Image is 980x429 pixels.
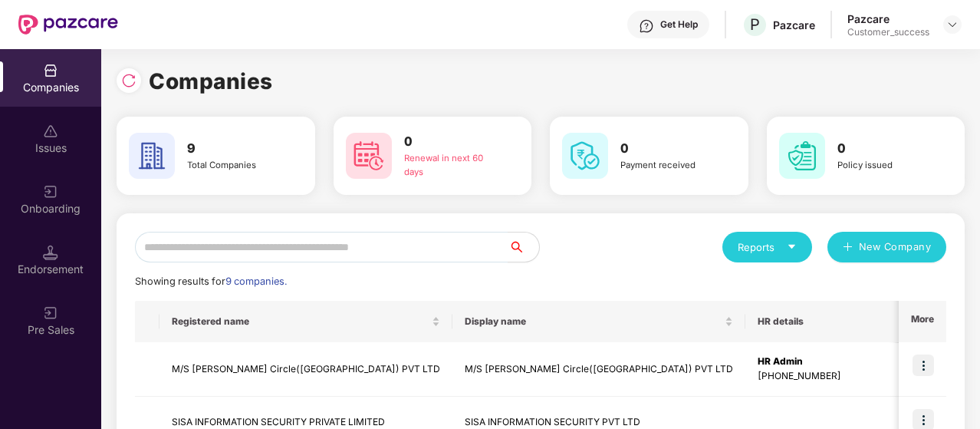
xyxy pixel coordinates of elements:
[43,63,58,78] img: svg+xml;base64,PHN2ZyBpZD0iQ29tcGFuaWVzIiB4bWxucz0iaHR0cDovL3d3dy53My5vcmcvMjAwMC9zdmciIHdpZHRoPS...
[913,355,934,376] img: icon
[773,18,815,32] div: Pazcare
[121,73,136,88] img: svg+xml;base64,PHN2ZyBpZD0iUmVsb2FkLTMyeDMyIiB4bWxucz0iaHR0cDovL3d3dy53My5vcmcvMjAwMC9zdmciIHdpZH...
[827,232,946,262] button: plusNew Company
[404,152,500,180] div: Renewal in next 60 days
[758,355,915,369] div: HR Admin
[43,184,58,200] img: svg+xml;base64,PHN2ZyB3aWR0aD0iMjAiIGhlaWdodD0iMjAiIHZpZXdCb3g9IjAgMCAyMCAyMCIgZmlsbD0ibm9uZSIgeG...
[159,301,452,342] th: Registered name
[620,139,716,159] h3: 0
[225,276,287,287] span: 9 companies.
[43,305,58,321] img: svg+xml;base64,PHN2ZyB3aWR0aD0iMjAiIGhlaWdodD0iMjAiIHZpZXdCb3g9IjAgMCAyMCAyMCIgZmlsbD0ibm9uZSIgeG...
[620,159,716,173] div: Payment received
[639,18,654,34] img: svg+xml;base64,PHN2ZyBpZD0iSGVscC0zMngzMiIgeG1sbnM9Imh0dHA6Ly93d3cudzMub3JnLzIwMDAvc3ZnIiB3aWR0aD...
[18,15,118,35] img: New Pazcare Logo
[750,15,760,34] span: P
[859,239,932,255] span: New Company
[129,133,175,179] img: svg+xml;base64,PHN2ZyB4bWxucz0iaHR0cDovL3d3dy53My5vcmcvMjAwMC9zdmciIHdpZHRoPSI2MCIgaGVpZ2h0PSI2MC...
[787,242,797,252] span: caret-down
[508,241,539,253] span: search
[745,301,927,342] th: HR details
[404,132,500,152] h3: 0
[159,342,452,397] td: M/S [PERSON_NAME] Circle([GEOGRAPHIC_DATA]) PVT LTD
[847,12,929,26] div: Pazcare
[562,133,608,179] img: svg+xml;base64,PHN2ZyB4bWxucz0iaHR0cDovL3d3dy53My5vcmcvMjAwMC9zdmciIHdpZHRoPSI2MCIgaGVpZ2h0PSI2MC...
[452,301,745,342] th: Display name
[465,315,722,328] span: Display name
[452,342,745,397] td: M/S [PERSON_NAME] Circle([GEOGRAPHIC_DATA]) PVT LTD
[135,276,287,287] span: Showing results for
[43,245,58,260] img: svg+xml;base64,PHN2ZyB3aWR0aD0iMTQuNSIgaGVpZ2h0PSIxNC41IiB2aWV3Qm94PSIwIDAgMTYgMTYiIGZpbGw9Im5vbm...
[738,239,797,255] div: Reports
[837,139,933,159] h3: 0
[187,139,283,159] h3: 9
[843,242,853,254] span: plus
[779,133,825,179] img: svg+xml;base64,PHN2ZyB4bWxucz0iaHR0cDovL3d3dy53My5vcmcvMjAwMC9zdmciIHdpZHRoPSI2MCIgaGVpZ2h0PSI2MC...
[187,159,283,173] div: Total Companies
[758,369,915,384] div: [PHONE_NUMBER]
[508,232,540,262] button: search
[847,26,929,38] div: Customer_success
[172,315,429,328] span: Registered name
[660,18,698,31] div: Get Help
[837,159,933,173] div: Policy issued
[346,133,392,179] img: svg+xml;base64,PHN2ZyB4bWxucz0iaHR0cDovL3d3dy53My5vcmcvMjAwMC9zdmciIHdpZHRoPSI2MCIgaGVpZ2h0PSI2MC...
[43,124,58,139] img: svg+xml;base64,PHN2ZyBpZD0iSXNzdWVzX2Rpc2FibGVkIiB4bWxucz0iaHR0cDovL3d3dy53My5vcmcvMjAwMC9zdmciIH...
[149,64,273,98] h1: Companies
[946,18,959,31] img: svg+xml;base64,PHN2ZyBpZD0iRHJvcGRvd24tMzJ4MzIiIHhtbG5zPSJodHRwOi8vd3d3LnczLm9yZy8yMDAwL3N2ZyIgd2...
[899,301,946,342] th: More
